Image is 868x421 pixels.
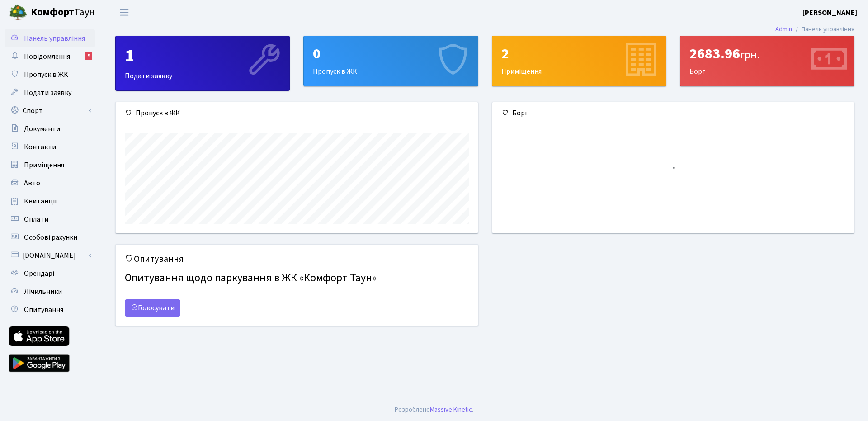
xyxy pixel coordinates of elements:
a: Опитування [5,301,95,319]
div: 1 [125,45,280,67]
a: Лічильники [5,283,95,301]
span: Контакти [24,142,56,152]
span: Лічильники [24,287,62,297]
span: Пропуск в ЖК [24,70,68,80]
div: Пропуск в ЖК [304,36,477,86]
a: Розроблено [395,405,430,414]
a: Панель управління [5,29,95,47]
span: Повідомлення [24,52,70,61]
a: [DOMAIN_NAME] [5,246,95,265]
div: Борг [680,36,854,86]
a: 0Пропуск в ЖК [303,36,478,86]
div: 2 [501,45,657,62]
a: Орендарі [5,265,95,283]
div: . [395,405,473,415]
div: Борг [492,102,854,124]
span: Особові рахунки [24,232,77,242]
a: Приміщення [5,156,95,174]
h5: Опитування [125,254,469,265]
span: Панель управління [24,33,85,43]
img: logo.png [9,4,27,22]
a: Повідомлення9 [5,47,95,66]
nav: breadcrumb [762,20,868,39]
a: 2Приміщення [492,36,666,86]
a: Особові рахунки [5,228,95,246]
div: Пропуск в ЖК [116,102,478,124]
span: Приміщення [24,160,64,170]
span: Оплати [24,214,48,224]
span: Орендарі [24,269,54,279]
a: Admin [775,24,792,34]
div: 2683.96 [689,45,845,62]
span: Опитування [24,305,63,315]
h4: Опитування щодо паркування в ЖК «Комфорт Таун» [125,268,469,289]
a: Авто [5,174,95,192]
b: Комфорт [31,5,74,19]
span: Квитанції [24,196,57,206]
a: Документи [5,120,95,138]
a: Спорт [5,102,95,120]
a: Пропуск в ЖК [5,66,95,84]
a: Квитанції [5,192,95,210]
a: Оплати [5,210,95,228]
div: 0 [313,45,468,62]
div: Подати заявку [116,36,289,90]
a: [PERSON_NAME] [802,7,857,18]
b: [PERSON_NAME] [802,8,857,18]
a: Massive Kinetic [430,405,472,414]
button: Переключити навігацію [113,5,136,20]
a: Голосувати [125,299,180,317]
li: Панель управління [792,24,854,34]
a: Контакти [5,138,95,156]
span: Документи [24,124,60,134]
a: Подати заявку [5,84,95,102]
div: 9 [85,52,92,60]
a: 1Подати заявку [115,36,290,91]
span: Таун [31,5,95,20]
span: Подати заявку [24,88,71,98]
span: Авто [24,178,40,188]
div: Приміщення [492,36,666,86]
span: грн. [740,47,759,63]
